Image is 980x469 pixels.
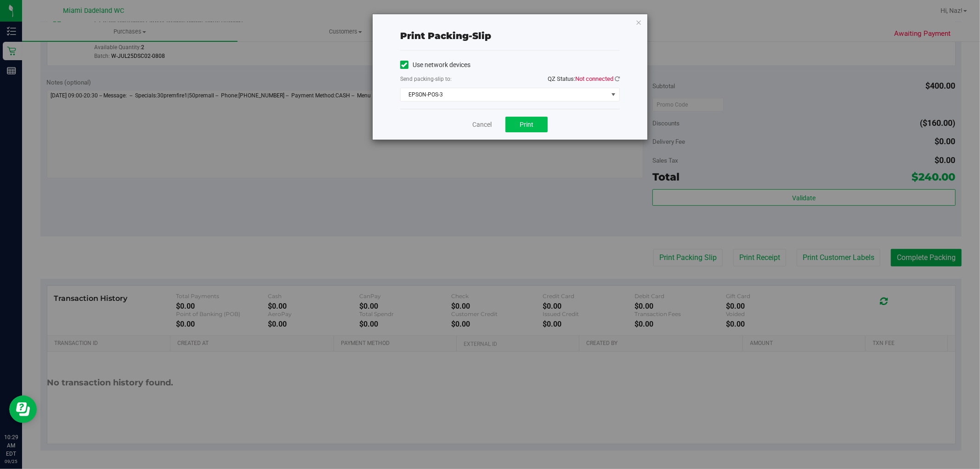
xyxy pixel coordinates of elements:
button: Print [505,117,548,132]
iframe: Resource center [9,396,37,423]
span: QZ Status: [548,75,620,82]
span: Not connected [575,75,613,82]
a: Cancel [472,120,492,130]
label: Use network devices [400,60,470,70]
span: select [608,88,619,101]
label: Send packing-slip to: [400,75,452,83]
span: Print packing-slip [400,30,491,41]
span: Print [520,121,533,128]
span: EPSON-POS-3 [401,88,608,101]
